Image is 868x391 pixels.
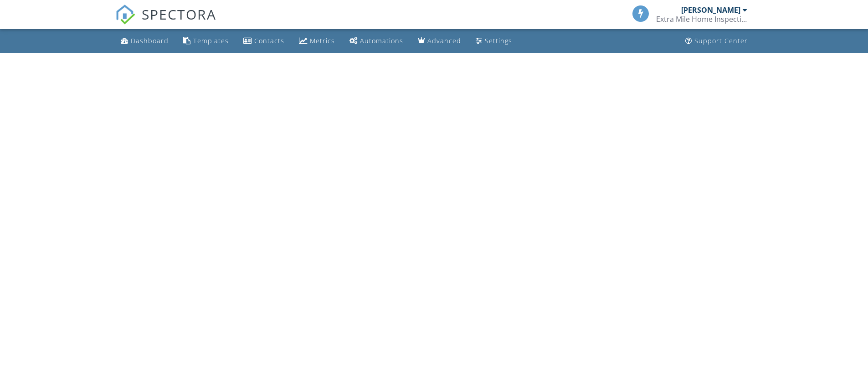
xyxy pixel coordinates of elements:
[142,5,216,24] span: SPECTORA
[115,12,216,31] a: SPECTORA
[180,33,232,50] a: Templates
[193,36,229,45] div: Templates
[117,33,172,50] a: Dashboard
[310,36,335,45] div: Metrics
[682,33,751,50] a: Support Center
[346,33,407,50] a: Automations (Basic)
[681,5,740,15] div: [PERSON_NAME]
[131,36,169,45] div: Dashboard
[656,15,747,24] div: Extra Mile Home Inspection Services
[115,5,135,25] img: The Best Home Inspection Software - Spectora
[694,36,748,45] div: Support Center
[295,33,339,50] a: Metrics
[472,33,516,50] a: Settings
[240,33,288,50] a: Contacts
[360,36,403,45] div: Automations
[485,36,512,45] div: Settings
[254,36,284,45] div: Contacts
[414,33,465,50] a: Advanced
[427,36,461,45] div: Advanced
